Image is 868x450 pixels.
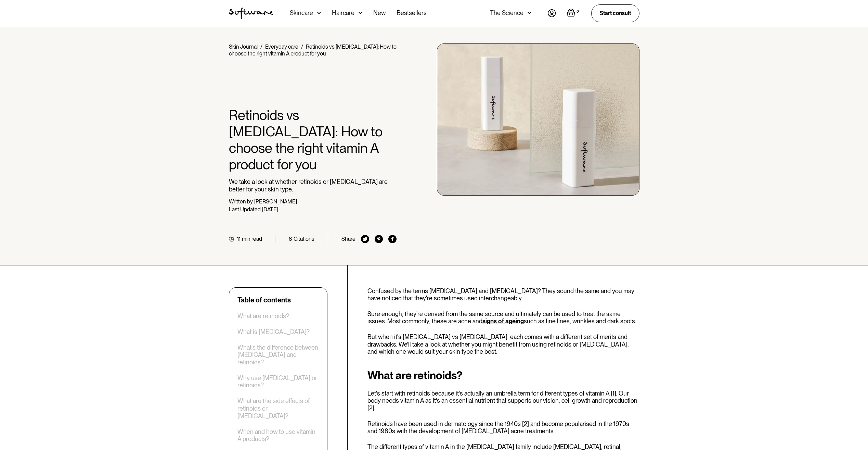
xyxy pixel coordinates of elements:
[242,236,262,242] div: min read
[229,107,397,173] h1: Retinoids vs [MEDICAL_DATA]: How to choose the right vitamin A product for you
[575,9,580,15] div: 0
[367,287,639,302] p: Confused by the terms [MEDICAL_DATA] and [MEDICAL_DATA]? They sound the same and you may have not...
[290,10,313,16] div: Skincare
[229,43,258,50] a: Skin Journal
[237,236,241,242] div: 11
[367,333,639,355] p: But when it's [MEDICAL_DATA] vs [MEDICAL_DATA], each comes with a different set of merits and dra...
[341,236,355,242] div: Share
[229,8,273,19] img: Software Logo
[375,235,383,243] img: pinterest icon
[317,10,321,16] img: arrow down
[260,43,262,50] div: /
[367,420,639,435] p: Retinoids have been used in dermatology since the 1940s [2] and become popularised in the 1970s a...
[265,43,298,50] a: Everyday care
[289,236,292,242] div: 8
[237,328,310,336] a: What is [MEDICAL_DATA]?
[367,390,639,412] p: Let's start with retinoids because it's actually an umbrella term for different types of vitamin ...
[229,43,397,57] div: Retinoids vs [MEDICAL_DATA]: How to choose the right vitamin A product for you
[388,235,397,243] img: facebook icon
[229,178,397,193] p: We take a look at whether retinoids or [MEDICAL_DATA] are better for your skin type.
[294,236,314,242] div: Citations
[237,296,291,304] div: Table of contents
[237,374,319,389] a: Why use [MEDICAL_DATA] or retinoids?
[237,397,319,420] a: What are the side effects of retinoids or [MEDICAL_DATA]?
[237,428,319,443] a: When and how to use vitamin A products?
[591,4,639,22] a: Start consult
[482,317,524,325] a: signs of ageing
[229,8,273,19] a: home
[367,310,639,325] p: Sure enough, they're derived from the same source and ultimately can be used to treat the same is...
[367,369,639,382] h2: What are retinoids?
[237,312,289,320] a: What are retinoids?
[528,10,531,16] img: arrow down
[301,43,303,50] div: /
[254,198,297,205] div: [PERSON_NAME]
[229,206,261,213] div: Last Updated
[229,198,253,205] div: Written by
[490,10,523,16] div: The Science
[567,9,580,18] a: Open cart
[332,10,354,16] div: Haircare
[359,10,362,16] img: arrow down
[262,206,278,213] div: [DATE]
[361,235,369,243] img: twitter icon
[237,344,319,366] a: What's the difference between [MEDICAL_DATA] and retinoids?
